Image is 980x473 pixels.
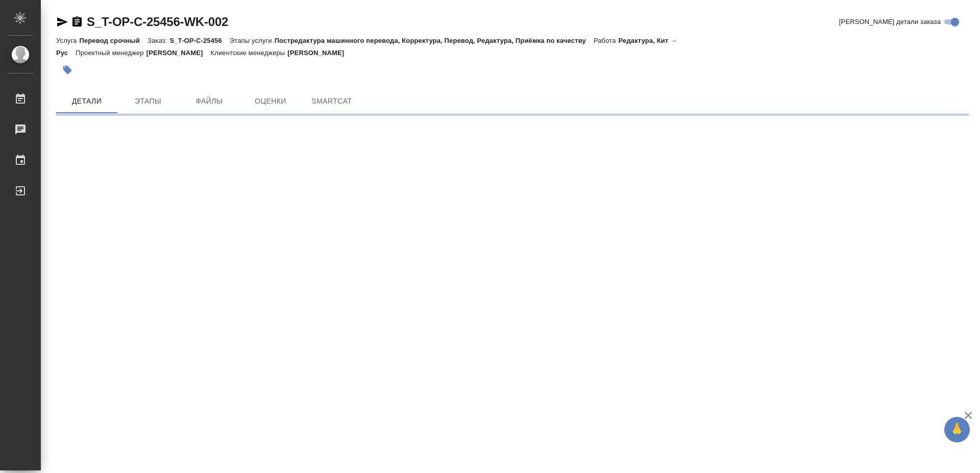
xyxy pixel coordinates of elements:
button: Добавить тэг [56,59,79,81]
button: 🙏 [944,417,970,442]
p: [PERSON_NAME] [287,49,352,57]
span: 🙏 [948,419,966,440]
span: Этапы [124,95,173,108]
a: S_T-OP-C-25456-WK-002 [87,15,228,29]
span: Оценки [246,95,295,108]
p: S_T-OP-C-25456 [169,37,229,44]
p: Работа [594,37,619,44]
p: Услуга [56,37,79,44]
button: Скопировать ссылку [71,16,83,28]
p: Постредактура машинного перевода, Корректура, Перевод, Редактура, Приёмка по качеству [275,37,594,44]
p: [PERSON_NAME] [146,49,211,57]
button: Скопировать ссылку для ЯМессенджера [56,16,68,28]
p: Заказ: [148,37,169,44]
p: Клиентские менеджеры [211,49,288,57]
span: [PERSON_NAME] детали заказа [839,17,941,27]
p: Проектный менеджер [76,49,146,57]
span: SmartCat [307,95,356,108]
span: Файлы [185,95,234,108]
p: Этапы услуги [230,37,275,44]
p: Перевод срочный [79,37,148,44]
span: Детали [62,95,111,108]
